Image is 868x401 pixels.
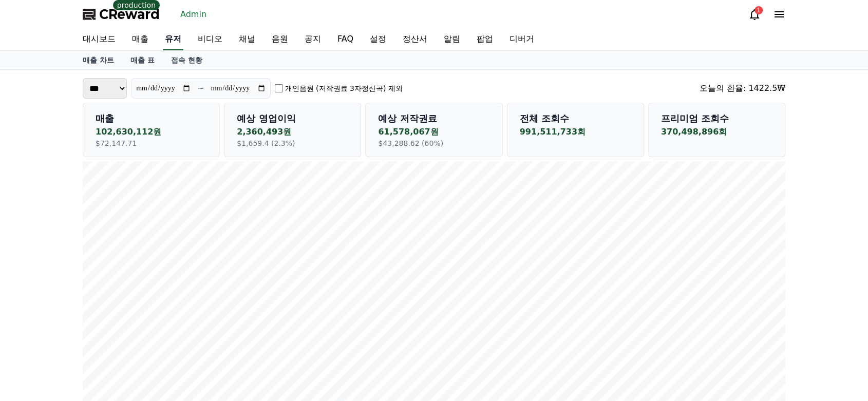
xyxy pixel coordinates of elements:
[122,51,163,69] a: 매출 표
[520,126,631,138] p: 991,511,733회
[394,29,436,50] a: 정산서
[3,326,68,351] a: Home
[237,126,348,138] p: 2,360,493원
[152,341,177,349] span: Settings
[754,6,763,14] div: 1
[231,29,263,50] a: 채널
[190,29,231,50] a: 비디오
[661,111,772,126] p: 프리미엄 조회수
[83,6,160,23] a: CReward
[661,126,772,138] p: 370,498,896회
[124,29,157,50] a: 매출
[85,341,116,350] span: Messages
[520,111,631,126] p: 전체 조회수
[378,138,489,148] p: $43,288.62 (60%)
[237,138,348,148] p: $1,659.4 (2.3%)
[96,138,207,148] p: $72,147.71
[436,29,468,50] a: 알림
[296,29,329,50] a: 공지
[96,126,207,138] p: 102,630,112원
[68,326,133,351] a: Messages
[378,126,489,138] p: 61,578,067원
[362,29,394,50] a: 설정
[133,326,197,351] a: Settings
[176,6,211,23] a: Admin
[501,29,542,50] a: 디버거
[99,6,160,23] span: CReward
[329,29,362,50] a: FAQ
[197,82,204,94] p: ~
[378,111,489,126] p: 예상 저작권료
[96,111,207,126] p: 매출
[468,29,501,50] a: 팝업
[163,51,211,69] a: 접속 현황
[263,29,296,50] a: 음원
[285,83,403,93] label: 개인음원 (저작권료 3자정산곡) 제외
[74,29,124,50] a: 대시보드
[237,111,348,126] p: 예상 영업이익
[700,82,785,94] div: 오늘의 환율: 1422.5₩
[74,51,122,69] a: 매출 차트
[26,341,44,349] span: Home
[748,8,761,21] a: 1
[163,29,183,50] a: 유저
